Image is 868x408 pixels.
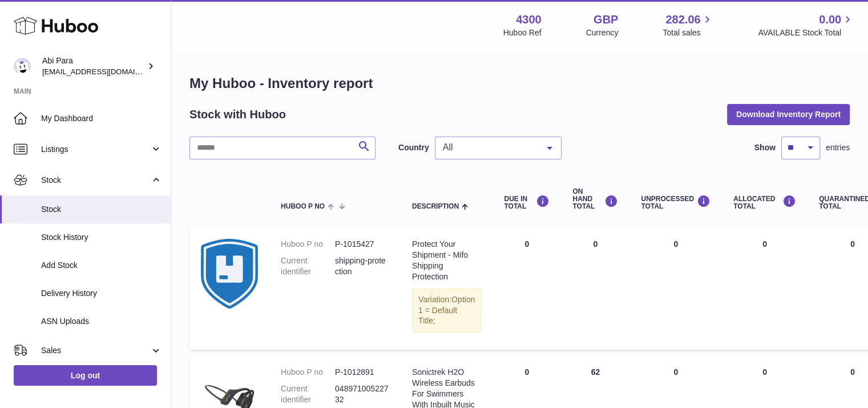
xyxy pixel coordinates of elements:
[41,204,162,215] span: Stock
[727,104,850,125] button: Download Inventory Report
[281,239,335,250] dt: Huboo P no
[42,55,145,77] div: Abi Para
[754,142,776,153] label: Show
[722,227,808,350] td: 0
[41,288,162,299] span: Delivery History
[440,142,538,153] span: All
[335,383,389,405] dd: 04897100522732
[663,27,713,38] span: Total sales
[516,12,542,27] strong: 4300
[641,195,710,210] div: UNPROCESSED Total
[335,255,389,277] dd: shipping-protection
[201,239,258,308] img: product image
[398,142,429,153] label: Country
[586,27,619,38] div: Currency
[572,188,618,211] div: ON HAND Total
[281,203,325,210] span: Huboo P no
[14,365,157,386] a: Log out
[281,367,335,378] dt: Huboo P no
[819,12,841,27] span: 0.00
[41,345,150,356] span: Sales
[41,175,150,186] span: Stock
[14,58,31,75] img: Abi@mifo.co.uk
[41,232,162,243] span: Stock History
[758,27,854,38] span: AVAILABLE Stock Total
[492,227,561,350] td: 0
[41,113,162,124] span: My Dashboard
[561,227,629,350] td: 0
[665,12,700,27] span: 282.06
[850,239,855,249] span: 0
[504,195,550,210] div: DUE IN TOTAL
[594,12,618,27] strong: GBP
[412,288,481,333] div: Variation:
[733,195,796,210] div: ALLOCATED Total
[189,74,850,93] h1: My Huboo - Inventory report
[41,316,162,327] span: ASN Uploads
[41,144,150,155] span: Listings
[335,367,389,378] dd: P-1012891
[41,260,162,271] span: Add Stock
[189,107,286,122] h2: Stock with Huboo
[42,67,168,76] span: [EMAIL_ADDRESS][DOMAIN_NAME]
[281,255,335,277] dt: Current identifier
[629,227,722,350] td: 0
[663,12,713,38] a: 282.06 Total sales
[281,383,335,405] dt: Current identifier
[758,12,854,38] a: 0.00 AVAILABLE Stock Total
[412,203,459,210] span: Description
[335,239,389,250] dd: P-1015427
[503,27,542,38] div: Huboo Ref
[418,295,475,326] span: Option 1 = Default Title;
[850,367,855,377] span: 0
[826,142,850,153] span: entries
[412,239,481,282] div: Protect Your Shipment - Mifo Shipping Protection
